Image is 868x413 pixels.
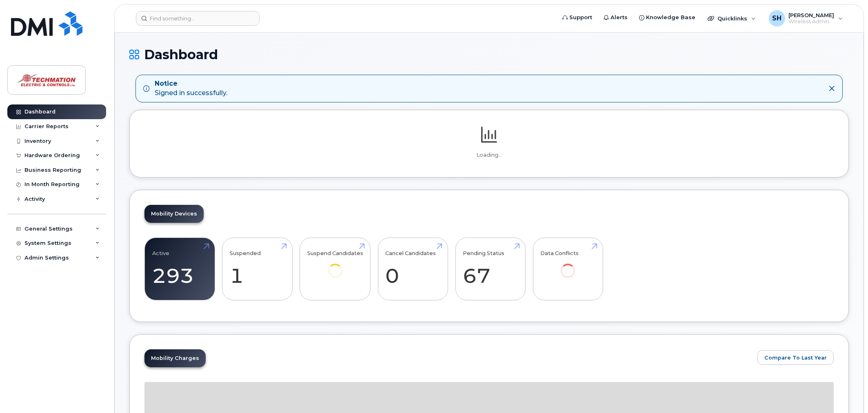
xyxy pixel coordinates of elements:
a: Mobility Charges [144,349,206,367]
button: Compare To Last Year [757,350,834,365]
a: Active 293 [152,242,207,296]
a: Data Conflicts [540,242,595,289]
div: Signed in successfully. [155,79,227,98]
a: Pending Status 67 [463,242,518,296]
h1: Dashboard [129,47,849,62]
a: Cancel Candidates 0 [385,242,440,296]
a: Mobility Devices [144,205,204,223]
a: Suspend Candidates [307,242,363,289]
a: Suspended 1 [230,242,285,296]
p: Loading... [144,151,834,159]
strong: Notice [155,79,227,89]
span: Compare To Last Year [764,354,827,362]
